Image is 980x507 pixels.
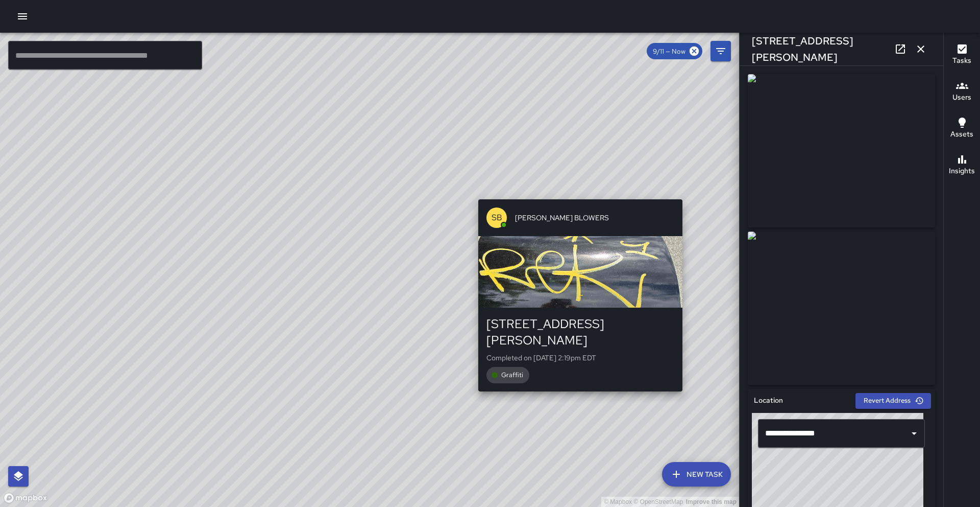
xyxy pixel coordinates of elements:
[647,43,702,59] div: 9/11 — Now
[492,212,502,224] p: SB
[752,33,890,65] h6: [STREET_ADDRESS][PERSON_NAME]
[944,147,980,184] button: Insights
[748,232,935,385] img: request_images%2F2624d980-8f20-11f0-8134-9d1d077f0b1a
[855,393,931,409] button: Revert Address
[486,316,674,349] div: [STREET_ADDRESS][PERSON_NAME]
[944,110,980,147] button: Assets
[952,92,971,103] h6: Users
[754,395,783,406] h6: Location
[944,37,980,74] button: Tasks
[478,199,682,391] button: SB[PERSON_NAME] BLOWERS[STREET_ADDRESS][PERSON_NAME]Completed on [DATE] 2:19pm EDTGraffiti
[748,74,935,227] img: request_images%2F24fef720-8f20-11f0-8134-9d1d077f0b1a
[647,47,692,56] span: 9/11 — Now
[662,462,731,487] button: New Task
[950,129,973,140] h6: Assets
[949,166,975,177] h6: Insights
[952,55,971,66] h6: Tasks
[495,371,529,379] span: Graffiti
[710,41,731,61] button: Filters
[515,213,674,223] span: [PERSON_NAME] BLOWERS
[907,426,921,441] button: Open
[486,353,674,363] p: Completed on [DATE] 2:19pm EDT
[944,74,980,110] button: Users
